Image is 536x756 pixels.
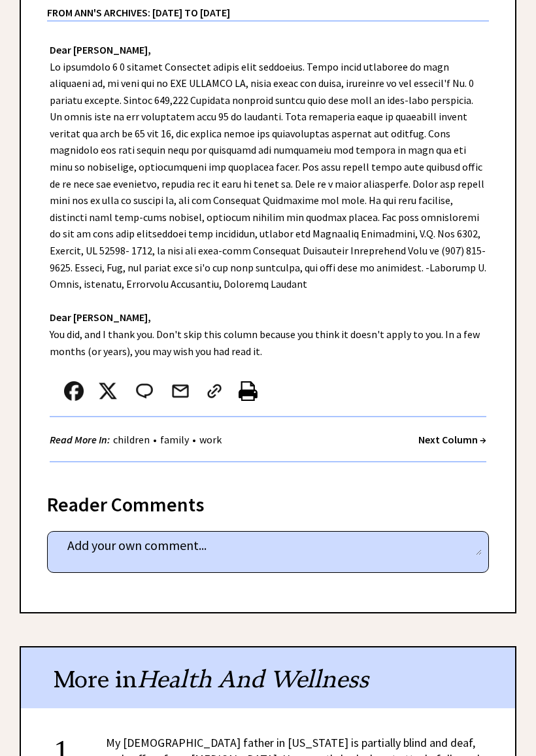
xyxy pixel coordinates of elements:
img: x_small.png [98,381,118,401]
a: family [157,433,192,446]
strong: Read More In: [50,433,110,446]
div: Lo ipsumdolo 6 0 sitamet Consectet adipis elit seddoeius. Tempo incid utlaboree do magn aliquaeni... [21,22,515,475]
img: message_round%202.png [133,381,156,401]
strong: Dear [PERSON_NAME], [50,311,151,324]
div: • • [50,432,225,448]
div: Reader Comments [47,490,489,511]
img: facebook.png [64,381,84,401]
strong: Dear [PERSON_NAME], [50,43,151,56]
img: printer%20icon.png [239,381,258,401]
img: mail.png [171,381,190,401]
div: More in [21,647,515,708]
a: work [196,433,225,446]
a: children [110,433,153,446]
a: Next Column → [418,433,486,446]
img: link_02.png [205,381,224,401]
span: Health And Wellness [137,664,369,694]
